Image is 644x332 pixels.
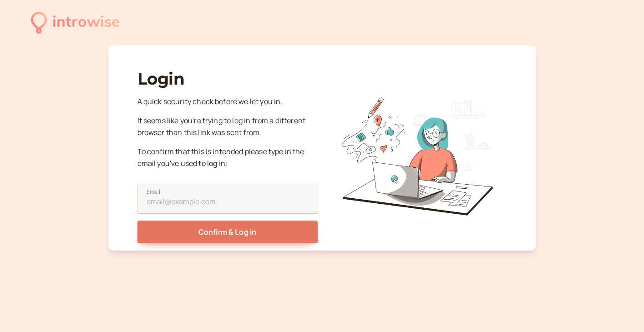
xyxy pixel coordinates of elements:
[137,146,318,170] p: To confirm that this is intended please type in the email you've used to log in:
[137,96,318,108] p: A quick security check before we let you in.
[137,115,318,139] p: It seems like you're trying to log in from a different browser than this link was sent from.
[52,10,120,35] div: introwise
[137,69,318,89] h1: Login
[31,10,120,35] a: introwise
[137,221,318,243] button: Confirm & Log in
[147,187,161,196] span: Email
[137,184,318,213] input: Email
